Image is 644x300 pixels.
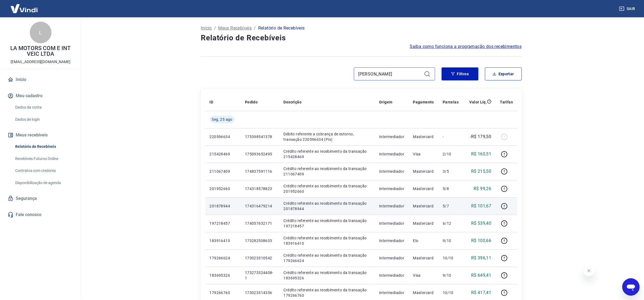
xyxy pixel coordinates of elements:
p: Intermediador [379,151,404,157]
p: R$ 539,40 [471,220,491,227]
p: 220596634 [210,134,236,139]
p: Intermediador [379,238,404,243]
button: Meus recebíveis [7,129,75,141]
a: Disponibilização de agenda [13,177,75,188]
p: / [254,25,256,31]
p: R$ 417,41 [471,289,491,296]
p: Tarifas [500,99,513,105]
p: - [443,134,459,139]
a: Início [201,25,212,31]
p: Descrição [284,99,302,105]
p: 5/7 [443,203,459,209]
p: R$ 99,26 [474,185,491,192]
p: 173023310542 [245,255,275,261]
iframe: Fechar mensagem [584,265,594,276]
p: R$ 100,66 [471,237,491,244]
p: Mastercard [413,169,434,174]
p: 174318578823 [245,186,275,191]
p: ID [210,99,213,105]
p: Crédito referente ao recebimento da transação 215428469 [284,149,371,159]
p: Mastercard [413,134,434,139]
p: Débito referente a cobrança de estorno, transação 220596634 (Pix) [284,131,371,142]
p: Crédito referente ao recebimento da transação 179266760 [284,287,371,298]
p: 173282508633 [245,238,275,243]
p: Crédito referente ao recebimento da transação 201878944 [284,201,371,211]
p: Valor Líq. [470,99,487,105]
a: Contratos com credores [13,165,75,176]
p: Mastercard [413,221,434,226]
p: Mastercard [413,186,434,191]
span: Olá! Precisa de ajuda? [3,4,46,8]
p: Intermediador [379,221,404,226]
div: L [30,22,51,43]
p: 174316479214 [245,203,275,209]
p: 3/5 [443,169,459,174]
p: 175398541378 [245,134,275,139]
p: 183916410 [210,238,236,243]
p: Intermediador [379,186,404,191]
a: Meus Recebíveis [218,25,252,31]
p: Crédito referente ao recebimento da transação 183695326 [284,270,371,281]
p: Intermediador [379,203,404,209]
p: Crédito referente ao recebimento da transação 183916410 [284,235,371,246]
p: 9/10 [443,273,459,278]
p: Mastercard [413,290,434,295]
a: Saiba como funciona a programação dos recebimentos [410,43,522,50]
p: 6/12 [443,221,459,226]
p: Pagamento [413,99,434,105]
p: R$ 101,67 [471,203,491,209]
p: Crédito referente ao recebimento da transação 211067409 [284,166,371,177]
a: Relatório de Recebíveis [13,141,75,152]
p: Intermediador [379,255,404,261]
p: R$ 396,11 [471,255,491,261]
p: R$ 649,41 [471,272,491,279]
p: Elo [413,238,434,243]
a: Segurança [7,193,75,204]
p: 5/8 [443,186,459,191]
p: R$ 215,50 [471,168,491,175]
button: Meu cadastro [7,90,75,102]
button: Exportar [485,67,522,80]
p: 10/10 [443,290,459,295]
p: Intermediador [379,273,404,278]
a: Fale conosco [7,209,75,221]
button: Filtros [442,67,478,80]
span: Seg, 25 ago [212,117,232,122]
p: 2/10 [443,151,459,157]
p: 173023314336 [245,290,275,295]
p: Mastercard [413,255,434,261]
button: Sair [618,4,637,14]
h4: Relatório de Recebíveis [201,32,522,43]
a: Dados da conta [13,102,75,113]
p: 211067409 [210,169,236,174]
input: Busque pelo número do pedido [358,70,422,78]
p: Crédito referente ao recebimento da transação 201952660 [284,183,371,194]
p: Crédito referente ao recebimento da transação 197218457 [284,218,371,229]
a: Dados de login [13,114,75,125]
p: 201878944 [210,203,236,209]
p: 179266760 [210,290,236,295]
p: 173273324408-1 [245,270,275,281]
p: Mastercard [413,203,434,209]
p: Intermediador [379,134,404,139]
p: Origem [379,99,392,105]
a: Recebíveis Futuros Online [13,153,75,164]
p: [EMAIL_ADDRESS][DOMAIN_NAME] [11,59,70,65]
p: 201952660 [210,186,236,191]
p: 9/10 [443,238,459,243]
p: Visa [413,151,434,157]
p: Visa [413,273,434,278]
p: 175093652495 [245,151,275,157]
p: Crédito referente ao recebimento da transação 179266624 [284,253,371,263]
p: Pedido [245,99,258,105]
p: Relatório de Recebíveis [258,25,305,31]
p: 179266624 [210,255,236,261]
p: 197218457 [210,221,236,226]
img: Vindi [7,0,42,17]
p: 174837591116 [245,169,275,174]
p: 215428469 [210,151,236,157]
p: / [214,25,216,31]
